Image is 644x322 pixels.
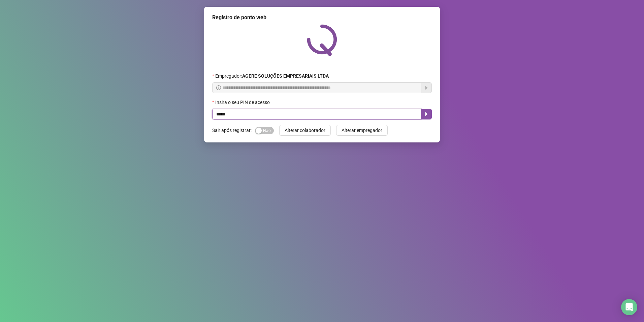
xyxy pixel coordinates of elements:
[212,99,274,106] label: Insira o seu PIN de acesso
[242,73,329,79] strong: AGERE SOLUÇÕES EMPRESARIAIS LTDA
[336,125,388,136] button: Alterar empregador
[342,127,382,134] span: Alterar empregador
[621,299,637,315] div: Open Intercom Messenger
[279,125,331,136] button: Alterar colaborador
[216,85,221,90] span: info-circle
[307,24,337,56] img: QRPoint
[215,72,329,80] span: Empregador :
[285,127,325,134] span: Alterar colaborador
[212,14,432,22] div: Registro de ponto web
[424,111,429,117] span: caret-right
[212,125,255,136] label: Sair após registrar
